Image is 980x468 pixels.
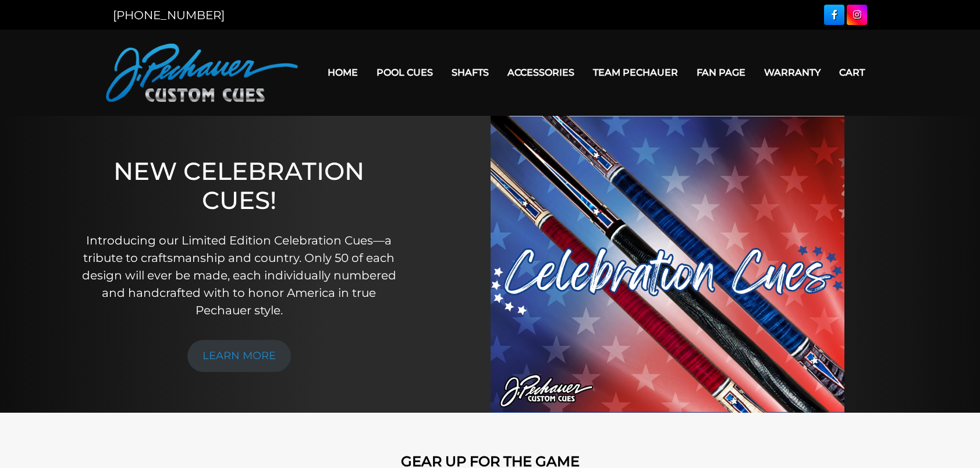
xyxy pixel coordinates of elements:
p: Introducing our Limited Edition Celebration Cues—a tribute to craftsmanship and country. Only 50 ... [79,232,399,319]
a: Accessories [498,58,584,87]
a: Team Pechauer [584,58,687,87]
a: Warranty [755,58,830,87]
a: Fan Page [687,58,755,87]
a: [PHONE_NUMBER] [113,8,225,22]
h1: NEW CELEBRATION CUES! [79,157,399,215]
a: Shafts [442,58,498,87]
a: Home [318,58,367,87]
img: Pechauer Custom Cues [106,44,298,102]
a: Cart [830,58,874,87]
a: Pool Cues [367,58,442,87]
a: LEARN MORE [187,340,291,372]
